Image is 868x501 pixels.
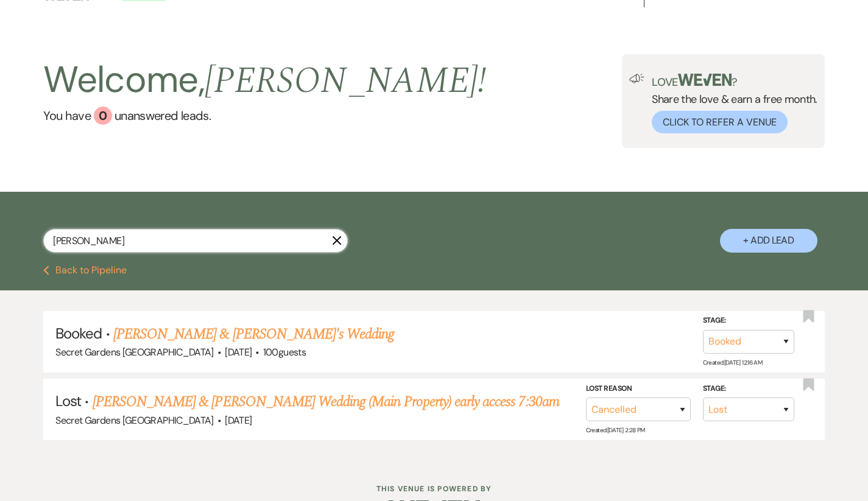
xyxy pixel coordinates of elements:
label: Lost Reason [586,382,691,395]
span: Secret Gardens [GEOGRAPHIC_DATA] [55,414,214,427]
div: Share the love & earn a free month. [644,74,817,133]
h2: Welcome, [43,54,486,107]
label: Stage: [703,382,794,395]
span: Created: [DATE] 12:16 AM [703,359,762,366]
label: Stage: [703,314,794,328]
span: [DATE] [225,414,252,427]
div: 0 [94,107,112,125]
img: loud-speaker-illustration.svg [629,74,644,83]
span: Booked [55,324,102,343]
span: Created: [DATE] 2:28 PM [586,426,645,434]
button: Back to Pipeline [43,265,127,275]
button: + Add Lead [720,229,817,253]
a: [PERSON_NAME] & [PERSON_NAME] Wedding (Main Property) early access 7:30am [93,391,559,413]
button: Click to Refer a Venue [652,111,788,133]
a: [PERSON_NAME] & [PERSON_NAME]'s Wedding [113,323,395,345]
span: Lost [55,391,81,410]
span: Secret Gardens [GEOGRAPHIC_DATA] [55,346,214,359]
input: Search by name, event date, email address or phone number [43,229,348,253]
a: You have 0 unanswered leads. [43,107,486,125]
img: weven-logo-green.svg [678,74,732,86]
span: 100 guests [263,346,306,359]
p: Love ? [652,74,817,88]
span: [PERSON_NAME] ! [205,53,486,109]
span: [DATE] [225,346,252,359]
